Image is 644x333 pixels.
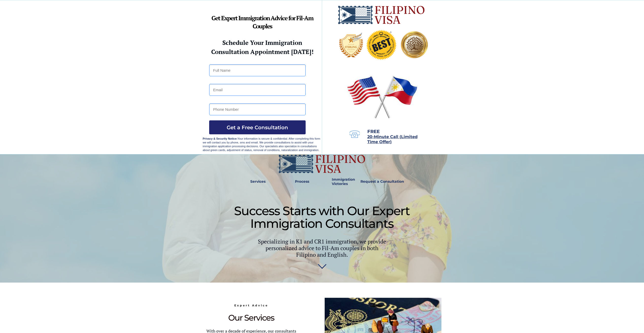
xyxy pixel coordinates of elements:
strong: Request a Consultation [360,179,404,184]
span: Get a Free Consultation [209,124,306,131]
span: Our Services [228,313,274,323]
a: Process [292,176,312,188]
input: Full Name [209,64,306,76]
span: Your information is secure & confidential. After completing this form we will contact you by phon... [203,137,320,152]
input: Email [209,84,306,96]
span: Specializing in K1 and CR1 immigration, we provide personalized advice to Fil-Am couples in both ... [258,238,386,258]
span: 20-Minute Call (Limited Time Offer) [367,134,418,144]
a: Request a Consultation [358,176,406,188]
button: Get a Free Consultation [209,120,306,134]
strong: Services [250,179,266,184]
strong: Process [295,179,309,184]
span: Success Starts with Our Expert Immigration Consultants [234,203,410,231]
a: 20-Minute Call (Limited Time Offer) [367,135,418,144]
a: Immigration Victories [330,176,347,188]
input: Phone Number [209,103,306,115]
a: Services [247,176,269,188]
strong: Consultation Appointment [DATE]! [211,48,313,56]
strong: Get Expert Immigration Advice for Fil-Am Couples [211,14,313,30]
strong: Schedule Your Immigration [222,39,302,47]
strong: Privacy & Security Notice: [203,137,238,140]
span: Expert Advice [234,304,268,307]
strong: Immigration Victories [332,177,355,186]
span: FREE [367,129,380,134]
